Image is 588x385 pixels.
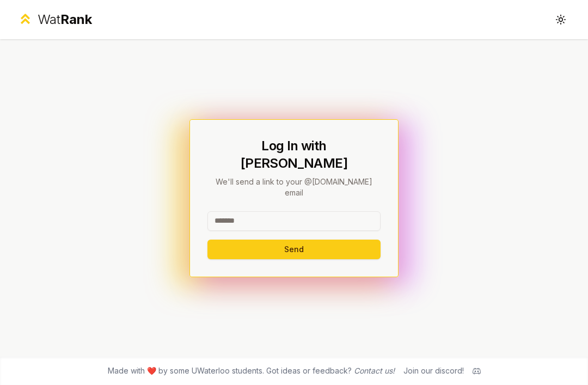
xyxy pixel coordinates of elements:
[207,137,381,172] h1: Log In with [PERSON_NAME]
[38,11,92,28] div: Wat
[354,366,395,375] a: Contact us!
[60,11,92,27] span: Rank
[108,365,395,376] span: Made with ❤️ by some UWaterloo students. Got ideas or feedback?
[403,365,464,376] div: Join our discord!
[207,176,381,198] p: We'll send a link to your @[DOMAIN_NAME] email
[207,240,381,259] button: Send
[17,11,92,28] a: WatRank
